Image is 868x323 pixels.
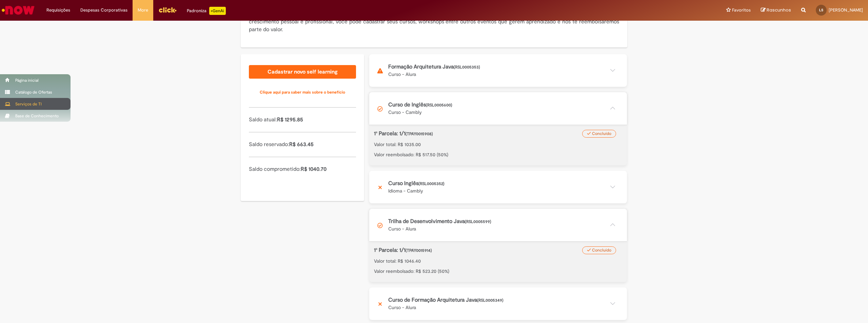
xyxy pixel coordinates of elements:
[767,7,791,13] span: Rascunhos
[158,5,177,15] img: click_logo_yellow_360x200.png
[249,116,356,124] p: Saldo atual:
[761,7,791,14] a: Rascunhos
[1,3,36,17] img: ServiceNow
[374,246,587,254] p: 1ª Parcela: 1/1
[249,165,356,173] p: Saldo comprometido:
[249,85,356,99] a: Clique aqui para saber mais sobre o benefício
[187,7,226,15] div: Padroniza
[80,7,127,14] span: Despesas Corporativas
[138,7,148,14] span: More
[277,116,303,123] span: R$ 1295.85
[301,166,327,173] span: R$ 1040.70
[374,141,622,148] p: Valor total: R$ 1035.00
[249,10,619,34] p: Olá, [PERSON_NAME], o benefício de self learning, ou autoaprendizado, disponibiliza um saldo de i...
[406,248,432,253] span: (TPAY0015914)
[374,151,622,158] p: Valor reembolsado: R$ 517.50 (50%)
[732,7,751,14] span: Favoritos
[289,141,314,148] span: R$ 663.45
[592,247,611,253] span: Concluído
[249,65,356,79] a: Cadastrar novo self learning
[374,258,622,264] p: Valor total: R$ 1046.40
[249,141,356,148] p: Saldo reservado:
[406,131,433,137] span: (TPAY0015908)
[819,8,823,12] span: LS
[46,7,70,14] span: Requisições
[592,131,611,136] span: Concluído
[374,268,622,275] p: Valor reembolsado: R$ 523.20 (50%)
[209,7,226,15] p: +GenAi
[374,130,587,138] p: 1ª Parcela: 1/1
[829,7,863,13] span: [PERSON_NAME]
